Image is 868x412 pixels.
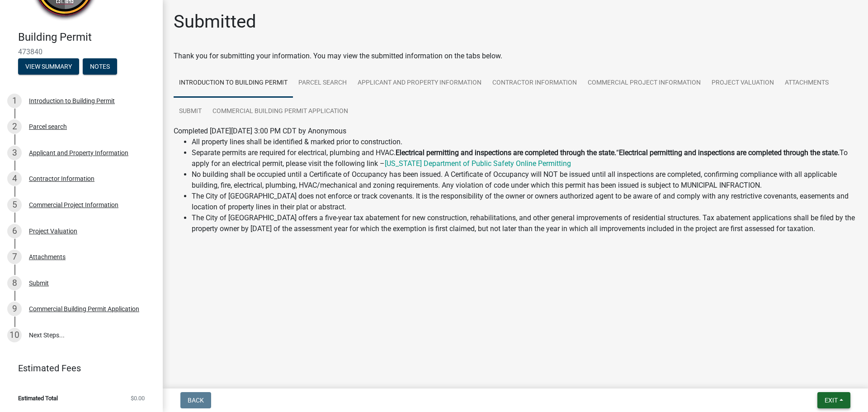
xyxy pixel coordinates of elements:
div: Commercial Building Permit Application [29,306,139,312]
div: 5 [7,198,22,212]
div: 10 [7,328,22,342]
div: 4 [7,171,22,186]
div: 3 [7,146,22,160]
span: 473840 [18,47,145,56]
div: 7 [7,250,22,264]
a: Commercial Building Permit Application [207,97,354,126]
div: Introduction to Building Permit [29,98,115,104]
h4: Building Permit [18,31,156,44]
div: Contractor Information [29,175,94,182]
strong: Electrical permitting and inspections are completed through the state. [396,148,616,157]
div: Applicant and Property Information [29,150,128,156]
button: Notes [83,58,117,75]
span: $0.00 [131,395,145,401]
li: No building shall be occupied until a Certificate of Occupancy has been issued. A Certificate of ... [192,169,857,191]
strong: Electrical permitting and inspections are completed through the state. [619,148,840,157]
a: Estimated Fees [7,359,148,377]
a: Introduction to Building Permit [174,69,293,98]
a: Project Valuation [706,69,779,98]
div: Thank you for submitting your information. You may view the submitted information on the tabs below. [174,51,857,62]
div: 8 [7,276,22,290]
a: Commercial Project Information [582,69,706,98]
button: View Summary [18,58,79,75]
div: Commercial Project Information [29,202,118,208]
div: 9 [7,302,22,316]
a: [US_STATE] Department of Public Safety Online Permitting [385,159,571,168]
wm-modal-confirm: Notes [83,63,117,71]
li: The City of [GEOGRAPHIC_DATA] offers a five-year tax abatement for new construction, rehabilitati... [192,213,857,234]
span: Completed [DATE][DATE] 3:00 PM CDT by Anonymous [174,127,346,135]
div: Project Valuation [29,228,77,234]
div: Attachments [29,254,66,260]
button: Back [180,392,211,408]
li: The City of [GEOGRAPHIC_DATA] does not enforce or track covenants. It is the responsibility of th... [192,191,857,213]
span: Exit [825,397,838,404]
div: 1 [7,94,22,108]
div: 2 [7,119,22,134]
a: Submit [174,97,207,126]
button: Exit [817,392,850,408]
a: Attachments [779,69,834,98]
span: Estimated Total [18,395,58,401]
li: Separate permits are required for electrical, plumbing and HVAC. “ To apply for an electrical per... [192,147,857,169]
span: Back [188,397,204,404]
a: Parcel search [293,69,352,98]
div: 6 [7,224,22,238]
div: Submit [29,280,49,286]
li: All property lines shall be identified & marked prior to construction. [192,137,857,147]
wm-modal-confirm: Summary [18,63,79,71]
a: Contractor Information [487,69,582,98]
h1: Submitted [174,11,256,33]
a: Applicant and Property Information [352,69,487,98]
div: Parcel search [29,123,67,130]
